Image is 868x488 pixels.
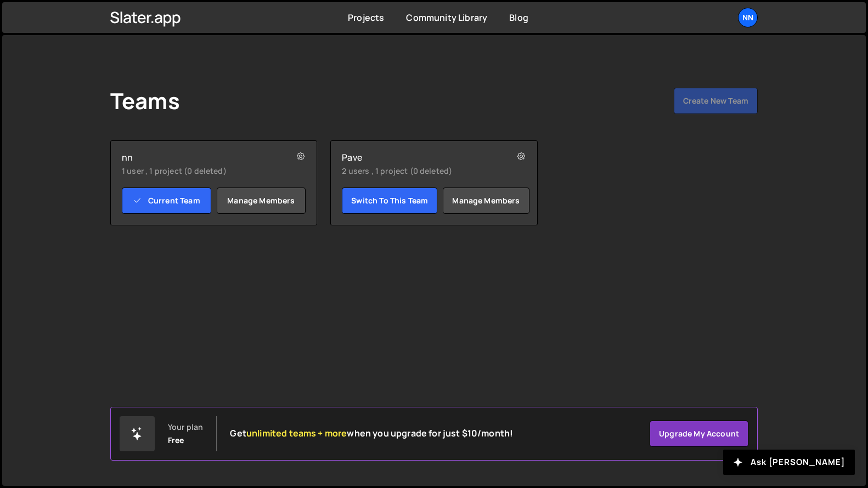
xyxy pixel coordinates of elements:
[122,188,211,214] a: Current Team
[650,421,748,447] a: Upgrade my account
[342,166,493,177] small: 2 users , 1 project (0 deleted)
[342,152,493,163] h2: Pave
[230,428,513,439] h2: Get when you upgrade for just $10/month!
[122,152,273,163] h2: nn
[110,88,180,114] h1: Teams
[443,188,529,214] a: Manage members
[738,8,758,27] a: nn
[168,423,203,432] div: Your plan
[348,12,384,24] a: Projects
[217,188,306,214] a: Manage members
[509,12,528,24] a: Blog
[342,188,437,214] a: Switch to this team
[168,436,184,445] div: Free
[246,427,347,439] span: unlimited teams + more
[122,166,273,177] small: 1 user , 1 project (0 deleted)
[723,450,855,475] button: Ask [PERSON_NAME]
[406,12,487,24] a: Community Library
